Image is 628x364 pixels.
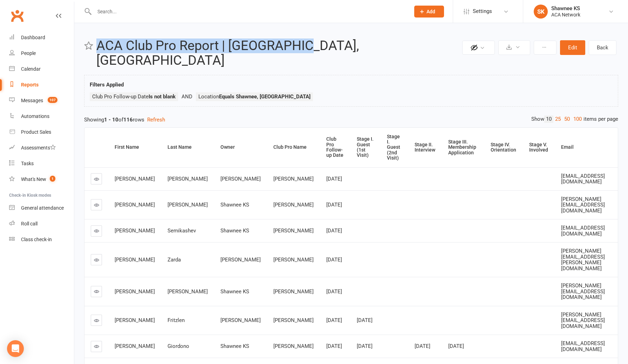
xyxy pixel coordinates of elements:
div: Tasks [21,161,34,166]
div: Club Pro Name [273,145,314,150]
span: Fritzlen [168,317,185,323]
span: [PERSON_NAME] [273,257,314,263]
div: Class check-in [21,237,52,242]
div: Dashboard [21,35,45,40]
a: 100 [572,115,583,123]
span: Settings [473,3,492,19]
input: Search... [92,7,405,16]
span: [PERSON_NAME] [115,202,155,208]
span: [DATE] [448,343,464,349]
span: [PERSON_NAME] [115,176,155,182]
a: Assessments [9,140,74,156]
span: Club Pro Follow-up Date [92,93,176,100]
span: [PERSON_NAME][EMAIL_ADDRESS][DOMAIN_NAME] [561,196,605,214]
span: Shawnee KS [220,202,249,208]
span: [PERSON_NAME] [220,176,261,182]
span: [PERSON_NAME] [220,257,261,263]
div: Automations [21,113,49,119]
div: Messages [21,98,43,103]
span: [PERSON_NAME] [273,288,314,295]
a: Product Sales [9,124,74,140]
div: Reports [21,82,39,87]
span: [EMAIL_ADDRESS][DOMAIN_NAME] [561,225,605,237]
a: 25 [553,115,562,123]
strong: Filters Applied [90,82,124,88]
div: Club Pro Follow-up Date [326,136,345,158]
strong: 1 - 10 [104,117,118,123]
span: Giordono [168,343,189,349]
span: [PERSON_NAME] [115,317,155,323]
div: Owner [220,145,261,150]
span: [PERSON_NAME] [115,257,155,263]
span: Add [426,9,435,14]
span: [DATE] [357,343,373,349]
span: [PERSON_NAME] [220,317,261,323]
span: [DATE] [326,288,342,295]
div: First Name [115,145,156,150]
div: Calendar [21,66,41,72]
a: Messages 107 [9,93,74,108]
span: [DATE] [326,202,342,208]
span: Shawnee KS [220,227,249,234]
a: Tasks [9,156,74,171]
span: [PERSON_NAME][EMAIL_ADDRESS][PERSON_NAME][DOMAIN_NAME] [561,248,605,272]
div: Product Sales [21,129,51,135]
span: Shawnee KS [220,343,249,349]
a: Automations [9,108,74,124]
span: 1 [50,176,55,182]
a: People [9,45,74,61]
strong: Equals Shawnee, [GEOGRAPHIC_DATA] [219,93,310,100]
a: Back [589,40,616,55]
div: Last Name [168,145,209,150]
div: Roll call [21,221,37,226]
span: [EMAIL_ADDRESS][DOMAIN_NAME] [561,173,605,185]
a: General attendance kiosk mode [9,200,74,216]
a: 10 [544,115,553,123]
span: [DATE] [357,317,373,323]
div: Email [561,145,612,150]
span: [PERSON_NAME] [273,317,314,323]
a: Calendar [9,61,74,77]
div: Stage I. Guest (1st Visit) [357,136,375,158]
span: [PERSON_NAME] [168,202,208,208]
span: [PERSON_NAME] [115,227,155,234]
span: [PERSON_NAME] [168,176,208,182]
span: [DATE] [326,257,342,263]
button: Add [414,6,444,17]
div: General attendance [21,205,64,211]
span: Shawnee KS [220,288,249,295]
span: [PERSON_NAME] [273,343,314,349]
span: [DATE] [415,343,430,349]
span: [PERSON_NAME] [115,288,155,295]
a: Clubworx [8,7,26,24]
div: What's New [21,176,46,182]
a: Class kiosk mode [9,232,74,247]
div: Showing of rows [84,115,618,124]
a: What's New1 [9,171,74,187]
strong: 116 [123,117,133,123]
span: [EMAIL_ADDRESS][DOMAIN_NAME] [561,340,605,352]
a: Dashboard [9,30,74,45]
div: People [21,50,36,56]
span: [DATE] [326,227,342,234]
div: Stage V. Involved [529,142,549,153]
div: Stage I. Guest (2nd Visit) [387,134,402,161]
div: Open Intercom Messenger [7,340,24,357]
span: [PERSON_NAME] [273,202,314,208]
span: 107 [48,97,57,103]
span: [PERSON_NAME] [168,288,208,295]
span: Zarda [168,257,181,263]
button: Edit [560,40,585,55]
a: Roll call [9,216,74,232]
div: Stage II. Interview [415,142,436,153]
button: Refresh [147,115,165,124]
div: Shawnee KS [551,5,580,12]
span: [PERSON_NAME] [273,176,314,182]
div: Assessments [21,145,56,150]
a: Reports [9,77,74,93]
strong: Is not blank [149,93,176,100]
span: [DATE] [326,343,342,349]
span: [PERSON_NAME] [273,227,314,234]
span: [DATE] [326,176,342,182]
span: [PERSON_NAME] [115,343,155,349]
